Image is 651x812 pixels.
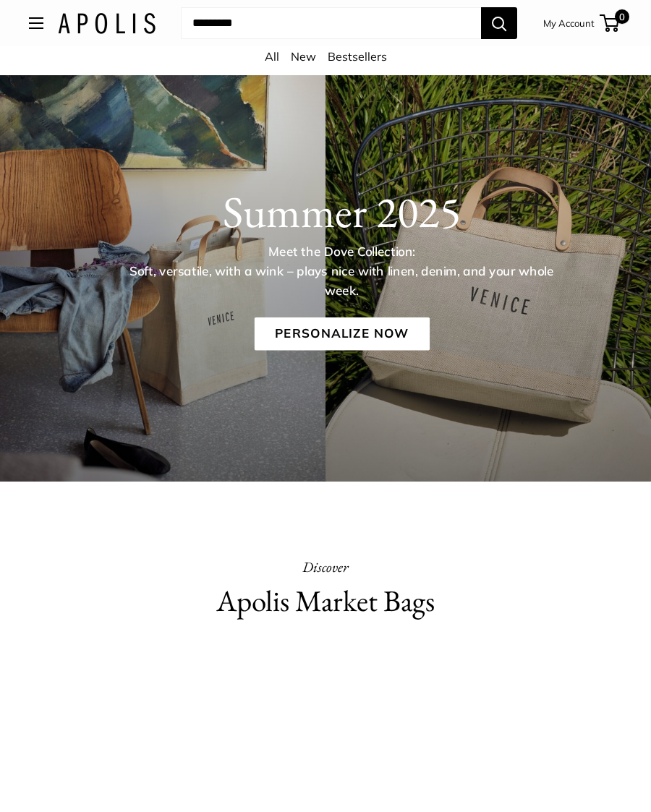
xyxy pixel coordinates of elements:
a: Bestsellers [328,49,387,64]
a: All [265,49,279,64]
a: My Account [543,14,595,32]
span: 0 [615,9,629,24]
a: New [291,49,316,64]
a: Personalize Now [254,317,429,351]
button: Open menu [29,17,43,29]
p: Meet the Dove Collection: Soft, versatile, with a wink – plays nice with linen, denim, and your w... [119,242,566,300]
button: Search [481,7,517,39]
img: Apolis [58,13,156,34]
p: Discover [29,554,622,580]
h2: Apolis Market Bags [29,580,622,623]
h1: Summer 2025 [60,186,624,238]
a: 0 [601,14,619,32]
input: Search... [181,7,481,39]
